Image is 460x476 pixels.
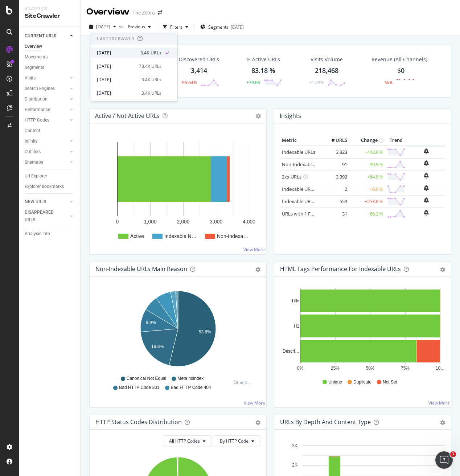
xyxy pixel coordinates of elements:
[169,438,200,444] span: All HTTP Codes
[246,79,260,86] div: +79.66
[440,267,445,272] div: gear
[25,172,47,180] div: Url Explorer
[280,418,371,426] div: URLs by Depth and Content Type
[25,43,75,50] a: Overview
[401,366,410,371] text: 75%
[320,146,349,159] td: 3,323
[436,366,445,371] text: 10…
[25,183,75,190] a: Explorer Bookmarks
[371,56,427,63] span: Revenue (All Channels)
[292,443,297,448] text: 3K
[251,66,275,75] div: 83.18 %
[119,385,159,391] span: Bad HTTP Code 301
[331,366,340,371] text: 25%
[243,219,255,225] text: 4,000
[139,63,161,70] div: 78.4K URLs
[86,6,130,18] div: Overview
[95,111,160,121] h4: Active / Not Active URLs
[440,420,445,425] div: gear
[243,246,265,253] a: View More
[125,21,154,33] button: Previous
[244,400,265,406] a: View More
[349,195,385,208] td: +253.8 %
[25,209,68,224] a: DISAPPEARED URLS
[197,21,247,33] button: Segments[DATE]
[25,12,74,20] div: SiteCrawler
[25,64,75,71] a: Segments
[25,74,36,82] div: Visits
[450,451,456,457] span: 1
[95,288,260,372] div: A chart.
[163,435,212,447] button: All HTTP Codes
[320,183,349,195] td: 2
[424,148,429,154] div: bell-plus
[282,173,301,180] a: 2xx URLs
[424,160,429,166] div: bell-plus
[25,43,42,50] div: Overview
[255,267,260,272] div: gear
[210,219,222,225] text: 3,000
[191,66,207,75] div: 3,414
[349,146,385,159] td: +443.9 %
[177,219,189,225] text: 2,000
[25,116,68,124] a: HTTP Codes
[424,197,429,203] div: bell-plus
[25,95,48,103] div: Distribution
[97,36,135,42] div: Last 10 Crawls
[95,135,260,248] svg: A chart.
[25,116,49,124] div: HTTP Codes
[231,24,244,30] div: [DATE]
[385,135,407,146] th: Trend
[282,149,315,155] a: Indexable URLs
[25,32,68,40] a: CURRENT URLS
[25,85,68,93] a: Search Engines
[25,148,41,156] div: Outlinks
[25,198,46,206] div: NEW URLS
[95,418,182,426] div: HTTP Status Codes Distribution
[282,186,342,192] a: Indexable URLs with Bad H1
[214,435,260,447] button: By HTTP Code
[428,400,450,406] a: View More
[25,159,43,166] div: Sitemaps
[25,95,68,103] a: Distribution
[141,77,161,83] div: 3.4K URLs
[217,233,248,239] text: Non-Indexa…
[282,210,335,217] a: URLs with 1 Follow Inlink
[220,438,249,444] span: By HTTP Code
[25,53,48,61] div: Movements
[435,451,453,469] iframe: Intercom live chat
[97,90,137,97] div: [DATE]
[282,198,361,205] a: Indexable URLs with Bad Description
[208,24,229,30] span: Segments
[283,349,299,354] text: Descri…
[291,298,300,303] text: Title
[97,63,135,70] div: [DATE]
[297,366,304,371] text: 0%
[181,79,197,86] div: -95.64%
[349,183,385,195] td: +0.0 %
[25,32,56,40] div: CURRENT URLS
[25,183,64,190] div: Explorer Bookmarks
[199,329,211,335] text: 53.8%
[311,56,343,63] div: Visits Volume
[25,6,74,12] div: Analytics
[280,288,445,372] svg: A chart.
[116,219,119,225] text: 0
[424,185,429,191] div: bell-plus
[164,233,197,239] text: Indexable N…
[25,230,75,238] a: Analysis Info
[424,173,429,178] div: bell-plus
[349,135,385,146] th: Change
[25,85,55,93] div: Search Engines
[320,195,349,208] td: 559
[246,56,280,63] div: % Active URLs
[25,198,68,206] a: NEW URLS
[25,138,37,145] div: Inlinks
[86,21,119,33] button: [DATE]
[25,230,50,238] div: Analysis Info
[179,56,219,63] div: Discovered URLs
[95,265,187,272] div: Non-Indexable URLs Main Reason
[140,50,161,56] div: 3.4K URLs
[97,77,137,83] div: [DATE]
